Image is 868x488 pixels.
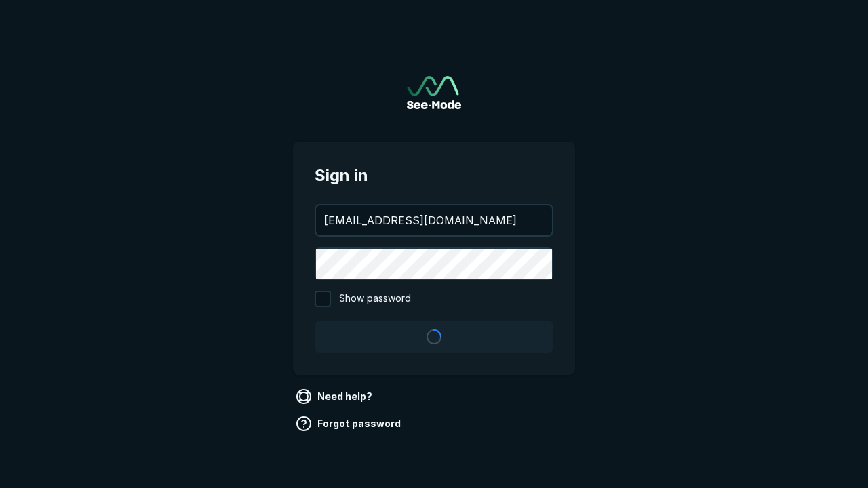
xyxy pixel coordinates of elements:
a: Need help? [293,386,378,407]
span: Show password [339,291,411,307]
input: your@email.com [316,205,552,235]
a: Forgot password [293,413,406,434]
img: See-Mode Logo [407,76,461,109]
span: Sign in [315,163,553,188]
a: Go to sign in [407,76,461,109]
